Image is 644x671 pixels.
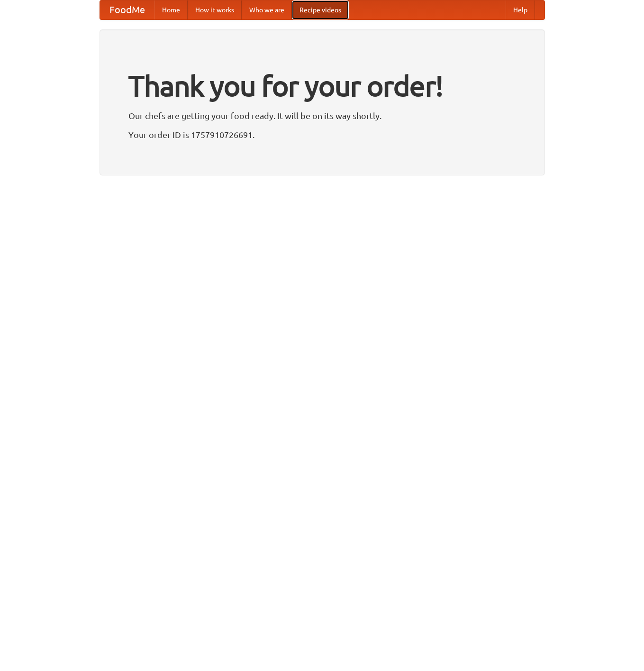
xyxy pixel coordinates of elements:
[292,0,349,19] a: Recipe videos
[154,0,188,19] a: Home
[242,0,292,19] a: Who we are
[128,63,516,109] h1: Thank you for your order!
[506,0,535,19] a: Help
[128,128,516,142] p: Your order ID is 1757910726691.
[188,0,242,19] a: How it works
[128,109,516,123] p: Our chefs are getting your food ready. It will be on its way shortly.
[100,0,154,19] a: FoodMe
